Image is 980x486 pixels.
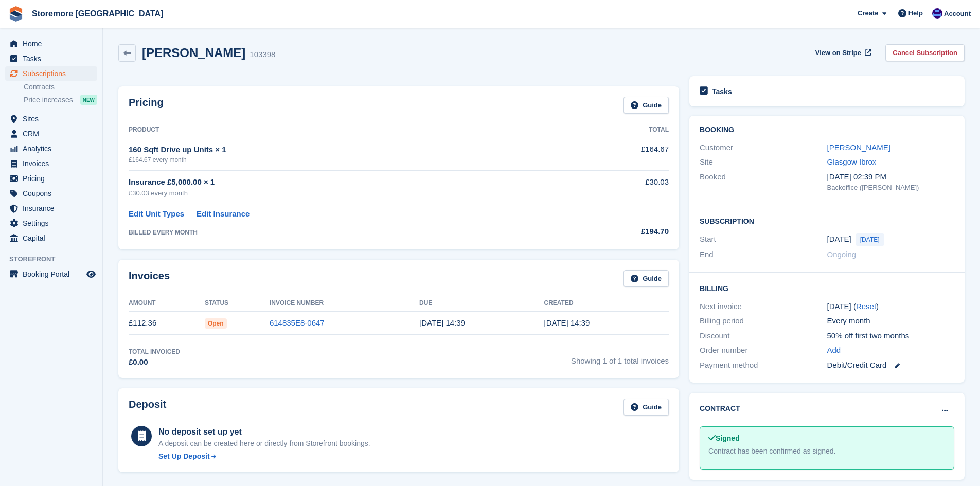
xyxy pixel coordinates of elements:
[827,250,857,259] span: Ongoing
[700,315,827,327] div: Billing period
[827,359,954,371] div: Debit/Credit Card
[5,267,97,281] a: menu
[28,5,167,22] a: Storemore [GEOGRAPHIC_DATA]
[5,186,97,201] a: menu
[129,356,180,368] div: £0.00
[700,249,827,261] div: End
[9,254,102,264] span: Storefront
[205,318,227,329] span: Open
[23,171,84,186] span: Pricing
[700,403,740,414] h2: Contract
[700,126,954,134] h2: Booking
[827,345,841,356] a: Add
[944,9,971,19] span: Account
[5,37,97,51] a: menu
[700,233,827,246] div: Start
[205,295,270,312] th: Status
[24,95,73,105] span: Price increases
[158,426,370,438] div: No deposit set up yet
[700,283,954,293] h2: Billing
[24,94,97,105] a: Price increases NEW
[827,171,954,183] div: [DATE] 02:39 PM
[858,8,878,19] span: Create
[567,122,669,138] th: Total
[129,295,205,312] th: Amount
[827,301,954,313] div: [DATE] ( )
[932,8,942,19] img: Angela
[23,141,84,156] span: Analytics
[129,176,567,188] div: Insurance £5,000.00 × 1
[623,97,669,114] a: Guide
[5,141,97,156] a: menu
[23,186,84,201] span: Coupons
[129,347,180,356] div: Total Invoiced
[129,228,567,237] div: BILLED EVERY MONTH
[623,399,669,416] a: Guide
[158,451,370,462] a: Set Up Deposit
[567,138,669,170] td: £164.67
[24,82,97,92] a: Contracts
[23,127,84,141] span: CRM
[5,66,97,81] a: menu
[5,201,97,215] a: menu
[23,216,84,230] span: Settings
[270,295,419,312] th: Invoice Number
[142,46,245,60] h2: [PERSON_NAME]
[623,270,669,287] a: Guide
[700,330,827,342] div: Discount
[827,183,954,193] div: Backoffice ([PERSON_NAME])
[885,44,965,61] a: Cancel Subscription
[700,359,827,371] div: Payment method
[567,226,669,238] div: £194.70
[827,143,890,152] a: [PERSON_NAME]
[8,6,24,22] img: stora-icon-8386f47178a22dfd0bd8f6a31ec36ba5ce8667c1dd55bd0f319d3a0aa187defe.svg
[5,112,97,126] a: menu
[544,318,590,327] time: 2025-08-25 13:39:02 UTC
[700,156,827,168] div: Site
[5,171,97,186] a: menu
[827,233,851,245] time: 2025-08-25 00:00:00 UTC
[158,438,370,449] p: A deposit can be created here or directly from Storefront bookings.
[5,127,97,141] a: menu
[815,48,861,58] span: View on Stripe
[419,295,544,312] th: Due
[700,215,954,226] h2: Subscription
[5,231,97,245] a: menu
[129,399,166,416] h2: Deposit
[23,231,84,245] span: Capital
[700,171,827,193] div: Booked
[80,95,97,105] div: NEW
[23,51,84,66] span: Tasks
[700,142,827,154] div: Customer
[708,433,946,444] div: Signed
[419,318,465,327] time: 2025-08-26 13:39:02 UTC
[23,267,84,281] span: Booking Portal
[827,330,954,342] div: 50% off first two months
[811,44,874,61] a: View on Stripe
[250,49,275,61] div: 103398
[23,66,84,81] span: Subscriptions
[5,216,97,230] a: menu
[544,295,669,312] th: Created
[23,201,84,215] span: Insurance
[712,87,732,96] h2: Tasks
[567,171,669,204] td: £30.03
[856,302,876,311] a: Reset
[197,208,250,220] a: Edit Insurance
[827,315,954,327] div: Every month
[23,156,84,171] span: Invoices
[129,312,205,335] td: £112.36
[129,188,567,199] div: £30.03 every month
[23,37,84,51] span: Home
[5,156,97,171] a: menu
[85,268,97,280] a: Preview store
[129,208,184,220] a: Edit Unit Types
[571,347,669,368] span: Showing 1 of 1 total invoices
[129,155,567,165] div: £164.67 every month
[270,318,325,327] a: 614835E8-0647
[129,270,170,287] h2: Invoices
[129,122,567,138] th: Product
[708,446,946,457] div: Contract has been confirmed as signed.
[158,451,210,462] div: Set Up Deposit
[23,112,84,126] span: Sites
